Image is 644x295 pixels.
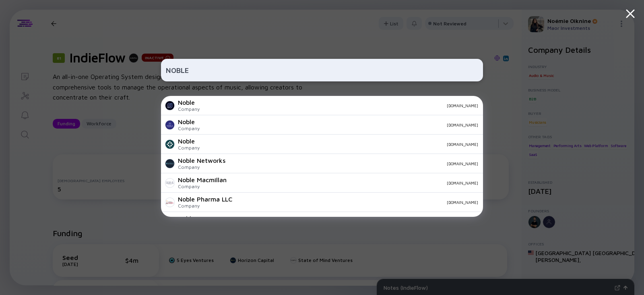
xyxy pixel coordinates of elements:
input: Search Company or Investor... [166,63,478,77]
div: Noble Pharma LLC [178,195,232,203]
div: Noble Macmillan [178,176,227,183]
div: Company [178,145,200,151]
div: [DOMAIN_NAME] [206,103,478,108]
div: Company [178,125,200,131]
div: [DOMAIN_NAME] [206,123,478,127]
div: Noble [178,99,200,106]
div: Noble Hire [178,215,209,222]
div: Noble [178,137,200,145]
div: Company [178,106,200,112]
div: [DOMAIN_NAME] [233,181,478,185]
div: [DOMAIN_NAME] [232,161,478,166]
div: [DOMAIN_NAME] [206,142,478,147]
div: Company [178,203,232,209]
div: Noble Networks [178,157,225,164]
div: [DOMAIN_NAME] [239,200,478,205]
div: Company [178,164,225,170]
div: Company [178,183,227,189]
div: Noble [178,118,200,125]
